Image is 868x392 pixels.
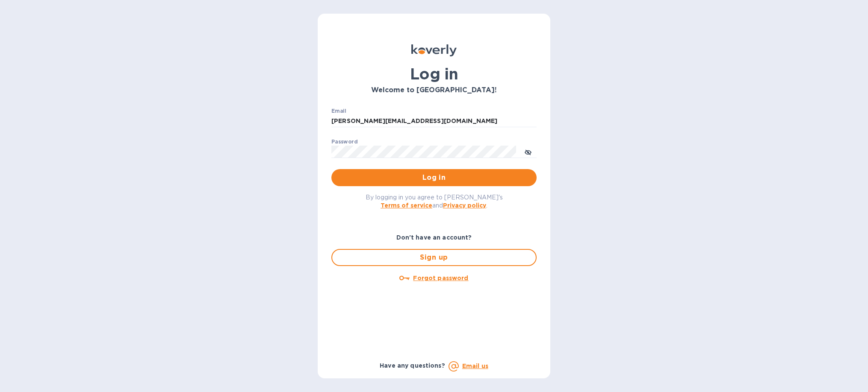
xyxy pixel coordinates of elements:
a: Email us [462,363,488,369]
button: Log in [331,169,537,186]
button: toggle password visibility [520,143,537,160]
span: Log in [338,173,530,183]
u: Forgot password [413,275,468,281]
button: Sign up [331,249,537,266]
a: Privacy policy [443,202,486,209]
label: Password [331,139,357,144]
label: Email [331,108,346,114]
h1: Log in [331,65,537,83]
b: Don't have an account? [396,234,472,241]
input: Enter email address [331,115,537,128]
h3: Welcome to [GEOGRAPHIC_DATA]! [331,86,537,94]
span: By logging in you agree to [PERSON_NAME]'s and . [366,194,503,209]
a: Terms of service [381,202,432,209]
span: Sign up [339,252,529,263]
b: Have any questions? [380,362,445,369]
img: Koverly [411,44,457,56]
